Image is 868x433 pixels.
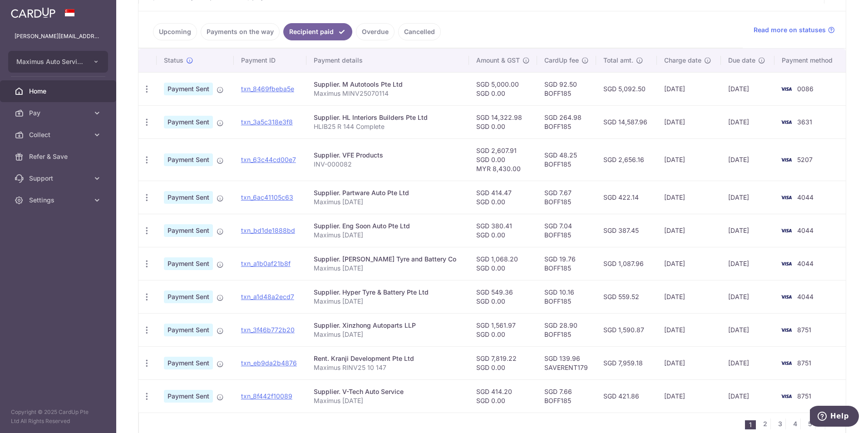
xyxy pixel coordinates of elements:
a: txn_3f46b772b20 [241,326,295,334]
td: SGD 2,656.16 [596,138,657,181]
span: 4044 [797,226,814,234]
td: SGD 5,092.50 [596,72,657,105]
span: Payment Sent [164,153,213,166]
th: Payment ID [234,49,306,72]
span: Read more on statuses [754,25,826,34]
td: SGD 14,587.96 [596,105,657,138]
p: Maximus [DATE] [314,197,462,207]
td: [DATE] [721,214,774,247]
th: Payment method [774,49,846,72]
td: [DATE] [657,247,721,280]
span: 5207 [797,156,813,163]
td: [DATE] [657,379,721,413]
td: [DATE] [657,214,721,247]
a: Overdue [356,23,395,40]
div: Rent. Kranji Development Pte Ltd [314,354,462,363]
a: txn_8469fbeba5e [241,85,294,93]
td: [DATE] [657,138,721,181]
a: 2 [759,418,770,429]
td: SGD 264.98 BOFF185 [537,105,596,138]
span: Maximus Auto Services Pte Ltd [16,57,84,66]
a: txn_a1b0af21b8f [241,260,291,267]
button: Maximus Auto Services Pte Ltd [8,51,108,73]
span: Status [164,56,183,65]
img: Bank Card [777,192,795,203]
td: SGD 1,561.97 SGD 0.00 [469,313,537,346]
td: [DATE] [657,346,721,379]
a: txn_63c44cd00e7 [241,156,296,163]
p: Maximus RINV25 10 147 [314,363,462,372]
span: 4044 [797,193,814,201]
p: Maximus [DATE] [314,330,462,339]
td: [DATE] [657,72,721,105]
a: txn_8f442f10089 [241,392,292,400]
td: SGD 559.52 [596,280,657,313]
a: txn_eb9da2b4876 [241,359,297,367]
td: [DATE] [721,105,774,138]
span: 4044 [797,260,814,267]
p: INV-000082 [314,160,462,169]
img: Bank Card [777,291,795,302]
div: Supplier. Hyper Tyre & Battery Pte Ltd [314,288,462,297]
td: [DATE] [721,181,774,214]
span: Refer & Save [29,152,89,161]
img: CardUp [11,7,55,18]
td: SGD 7.67 BOFF185 [537,181,596,214]
a: Payments on the way [201,23,280,40]
img: Bank Card [777,84,795,94]
div: Supplier. Xinzhong Autoparts LLP [314,321,462,330]
td: SGD 7.04 BOFF185 [537,214,596,247]
td: SGD 1,590.87 [596,313,657,346]
div: Supplier. Partware Auto Pte Ltd [314,188,462,197]
p: [PERSON_NAME][EMAIL_ADDRESS][DOMAIN_NAME] [15,32,102,41]
span: Payment Sent [164,257,213,270]
p: Maximus [DATE] [314,264,462,273]
td: SGD 414.47 SGD 0.00 [469,181,537,214]
td: SGD 414.20 SGD 0.00 [469,379,537,413]
a: 4 [789,418,800,429]
td: SGD 421.86 [596,379,657,413]
a: Upcoming [153,23,197,40]
div: Supplier. [PERSON_NAME] Tyre and Battery Co [314,255,462,264]
p: Maximus [DATE] [314,231,462,240]
span: Amount & GST [476,56,520,65]
span: Payment Sent [164,290,213,303]
div: Supplier. HL Interiors Builders Pte Ltd [314,113,462,122]
span: CardUp fee [544,56,579,65]
td: [DATE] [657,105,721,138]
span: Total amt. [603,56,633,65]
li: 1 [745,420,756,429]
span: Due date [728,56,755,65]
td: SGD 14,322.98 SGD 0.00 [469,105,537,138]
a: txn_3a5c318e3f8 [241,118,293,126]
span: Payment Sent [164,116,213,128]
p: Maximus [DATE] [314,396,462,405]
a: txn_bd1de1888bd [241,226,295,234]
td: SGD 19.76 BOFF185 [537,247,596,280]
td: SGD 92.50 BOFF185 [537,72,596,105]
span: Payment Sent [164,191,213,204]
td: SGD 387.45 [596,214,657,247]
img: Bank Card [777,325,795,335]
span: 4044 [797,293,814,300]
td: SGD 1,068.20 SGD 0.00 [469,247,537,280]
td: SGD 139.96 SAVERENT179 [537,346,596,379]
td: [DATE] [657,280,721,313]
td: SGD 380.41 SGD 0.00 [469,214,537,247]
span: Collect [29,130,89,139]
p: Maximus MINV25070114 [314,89,462,98]
img: Bank Card [777,391,795,402]
td: SGD 7,819.22 SGD 0.00 [469,346,537,379]
a: txn_6ac41105c63 [241,193,293,201]
span: 8751 [797,326,811,334]
span: Payment Sent [164,357,213,369]
img: Bank Card [777,225,795,236]
span: 3631 [797,118,812,126]
span: Support [29,174,89,183]
a: Cancelled [398,23,441,40]
td: SGD 549.36 SGD 0.00 [469,280,537,313]
span: 8751 [797,359,811,367]
span: Charge date [664,56,701,65]
a: Read more on statuses [754,25,835,34]
th: Payment details [306,49,469,72]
